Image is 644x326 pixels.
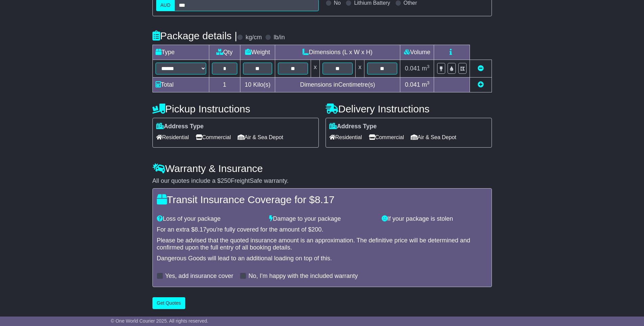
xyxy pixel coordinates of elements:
[157,194,487,205] h4: Transit Insurance Coverage for $
[315,194,334,205] span: 8.17
[329,132,362,143] span: Residential
[427,80,430,85] sup: 3
[153,215,266,223] div: Loss of your package
[266,215,378,223] div: Damage to your package
[221,177,231,184] span: 250
[422,81,430,88] span: m
[311,60,319,78] td: x
[152,103,319,114] h4: Pickup Instructions
[165,273,233,280] label: Yes, add insurance cover
[245,81,252,88] span: 10
[209,45,240,60] td: Qty
[152,45,209,60] td: Type
[411,132,456,143] span: Air & Sea Depot
[405,81,420,88] span: 0.041
[400,45,434,60] td: Volume
[196,132,231,143] span: Commercial
[152,177,492,185] div: All our quotes include a $ FreightSafe warranty.
[273,34,285,41] label: lb/in
[152,78,209,92] td: Total
[329,123,377,130] label: Address Type
[405,65,420,72] span: 0.041
[240,78,275,92] td: Kilo(s)
[248,273,358,280] label: No, I'm happy with the included warranty
[427,64,430,69] sup: 3
[238,132,283,143] span: Air & Sea Depot
[422,65,430,72] span: m
[152,30,237,41] h4: Package details |
[356,60,364,78] td: x
[478,65,484,72] a: Remove this item
[111,318,209,324] span: © One World Courier 2025. All rights reserved.
[152,297,186,309] button: Get Quotes
[245,34,262,41] label: kg/cm
[157,226,487,234] div: For an extra $ you're fully covered for the amount of $ .
[156,123,204,130] label: Address Type
[156,132,189,143] span: Residential
[478,81,484,88] a: Add new item
[311,226,321,233] span: 200
[152,163,492,174] h4: Warranty & Insurance
[275,45,400,60] td: Dimensions (L x W x H)
[195,226,207,233] span: 8.17
[209,78,240,92] td: 1
[240,45,275,60] td: Weight
[369,132,404,143] span: Commercial
[275,78,400,92] td: Dimensions in Centimetre(s)
[157,255,487,262] div: Dangerous Goods will lead to an additional loading on top of this.
[378,215,491,223] div: If your package is stolen
[326,103,492,114] h4: Delivery Instructions
[157,237,487,252] div: Please be advised that the quoted insurance amount is an approximation. The definitive price will...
